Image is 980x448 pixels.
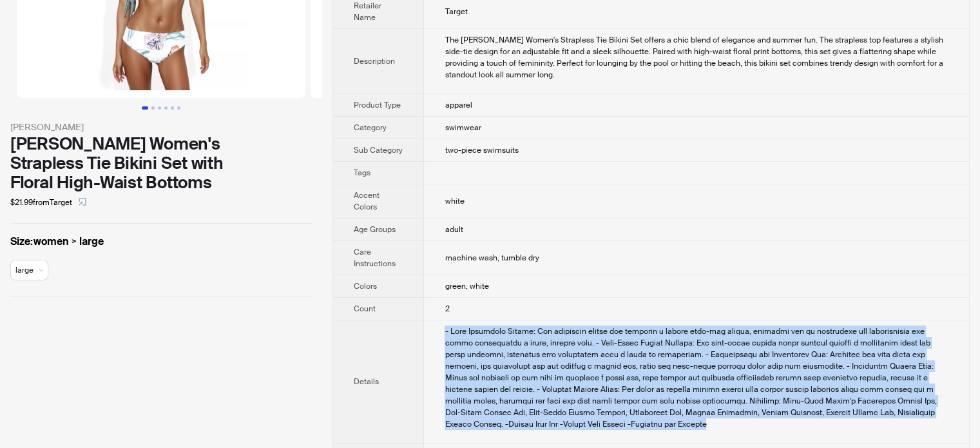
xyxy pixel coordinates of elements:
[10,134,312,192] div: [PERSON_NAME] Women's Strapless Tie Bikini Set with Floral High-Waist Bottoms
[164,106,168,110] button: Go to slide 4
[445,6,467,17] span: Target
[354,376,379,387] span: Details
[445,304,449,314] span: 2
[354,145,403,155] span: Sub Category
[354,122,387,133] span: Category
[445,224,463,235] span: adult
[354,281,377,291] span: Colors
[10,120,312,134] div: [PERSON_NAME]
[445,326,948,430] div: - Chic Strapless Design: The strapless bikini top features a trendy side-tie detail, allowing for...
[354,304,376,314] span: Count
[354,224,396,235] span: Age Groups
[10,192,312,213] div: $21.99 from Target
[158,106,161,110] button: Go to slide 3
[10,235,34,248] span: Size :
[445,100,472,110] span: apparel
[354,56,395,66] span: Description
[354,168,370,178] span: Tags
[445,145,518,155] span: two-piece swimsuits
[354,100,401,110] span: Product Type
[445,122,481,133] span: swimwear
[177,106,180,110] button: Go to slide 6
[354,1,381,23] span: Retailer Name
[445,34,948,81] div: The Anna-Kaci Women's Strapless Tie Bikini Set offers a chic blend of elegance and summer fun. Th...
[445,196,464,206] span: white
[354,247,396,269] span: Care Instructions
[151,106,155,110] button: Go to slide 2
[15,260,43,280] span: available
[10,234,312,249] label: women > large
[142,106,148,110] button: Go to slide 1
[354,190,380,212] span: Accent Colors
[79,198,86,206] span: select
[445,253,539,263] span: machine wash, tumble dry
[171,106,174,110] button: Go to slide 5
[445,281,488,291] span: green, white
